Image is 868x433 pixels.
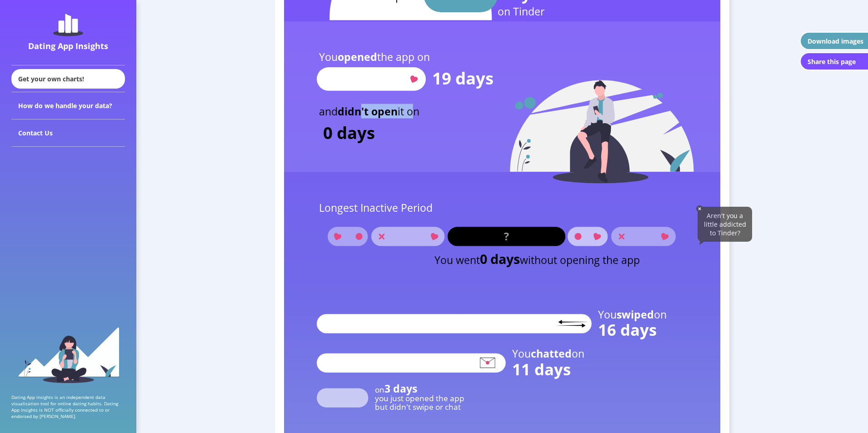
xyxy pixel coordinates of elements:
[53,14,83,36] img: dating-app-insights-logo.5abe6921.svg
[319,200,433,215] text: Longest Inactive Period
[617,307,654,322] tspan: swiped
[377,49,430,64] tspan: the app on
[504,229,509,244] text: ?
[17,326,120,383] img: sidebar_girl.91b9467e.svg
[375,393,464,403] text: you just opened the app
[338,49,377,64] tspan: opened
[598,307,667,322] text: You
[598,319,657,340] text: 16 days
[11,119,125,147] div: Contact Us
[323,121,375,144] text: 0 days
[531,346,572,361] tspan: chatted
[14,40,123,51] div: Dating App Insights
[432,67,494,90] text: 19 days
[704,211,746,237] span: Aren't you a little addicted to Tinder?
[512,358,571,380] text: 11 days
[319,49,430,64] text: You
[696,205,703,212] img: close-solid-white.82ef6a3c.svg
[808,37,863,45] div: Download images
[512,346,584,361] text: You
[480,250,520,268] tspan: 0 days
[800,32,868,50] button: Download images
[434,250,640,268] text: You went
[808,57,856,66] div: Share this page
[319,104,419,118] text: and
[338,104,398,118] tspan: didn't open
[11,69,125,89] div: Get your own charts!
[11,394,125,419] p: Dating App Insights is an independent data visualization tool for online dating habits. Dating Ap...
[384,381,417,396] tspan: 3 days
[572,346,584,361] tspan: on
[398,104,419,118] tspan: it on
[11,92,125,119] div: How do we handle your data?
[800,52,868,70] button: Share this page
[375,381,417,396] text: on
[375,402,461,412] text: but didn't swipe or chat
[654,307,667,322] tspan: on
[498,4,545,19] text: on Tinder
[520,253,640,267] tspan: without opening the app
